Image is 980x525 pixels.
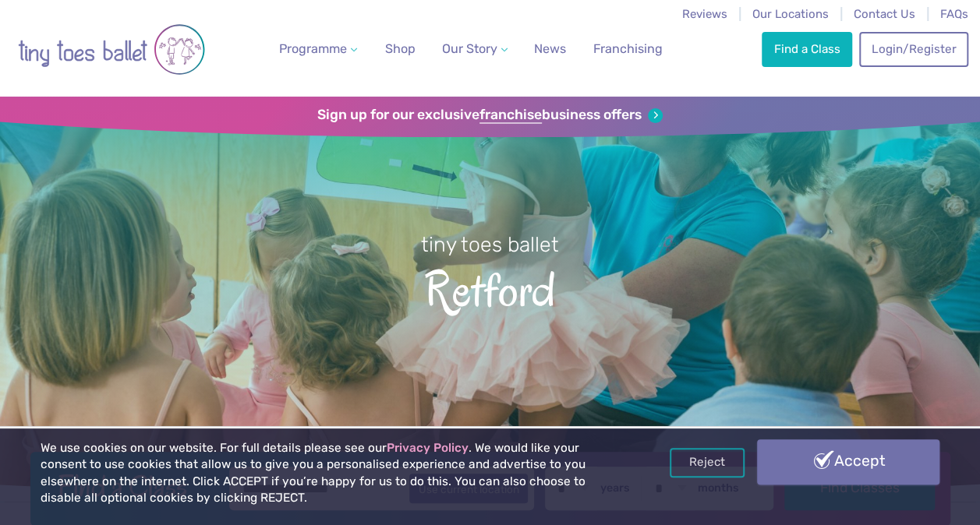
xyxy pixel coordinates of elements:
[670,448,745,477] a: Reject
[273,33,363,65] a: Programme
[379,33,422,65] a: Shop
[854,7,915,21] a: Contact Us
[442,41,497,56] span: Our Story
[682,7,727,21] a: Reviews
[317,107,663,124] a: Sign up for our exclusivefranchisebusiness offers
[752,7,829,21] a: Our Locations
[387,441,469,455] a: Privacy Policy
[757,439,939,484] a: Accept
[41,440,625,507] p: We use cookies on our website. For full details please see our . We would like your consent to us...
[25,259,955,316] span: Retford
[593,41,663,56] span: Franchising
[762,32,852,66] a: Find a Class
[436,33,514,65] a: Our Story
[421,232,559,257] small: tiny toes ballet
[940,7,968,21] a: FAQs
[385,41,416,56] span: Shop
[18,10,205,89] img: tiny toes ballet
[859,32,968,66] a: Login/Register
[528,33,572,65] a: News
[534,41,566,56] span: News
[479,107,542,124] strong: franchise
[279,41,347,56] span: Programme
[587,33,669,65] a: Franchising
